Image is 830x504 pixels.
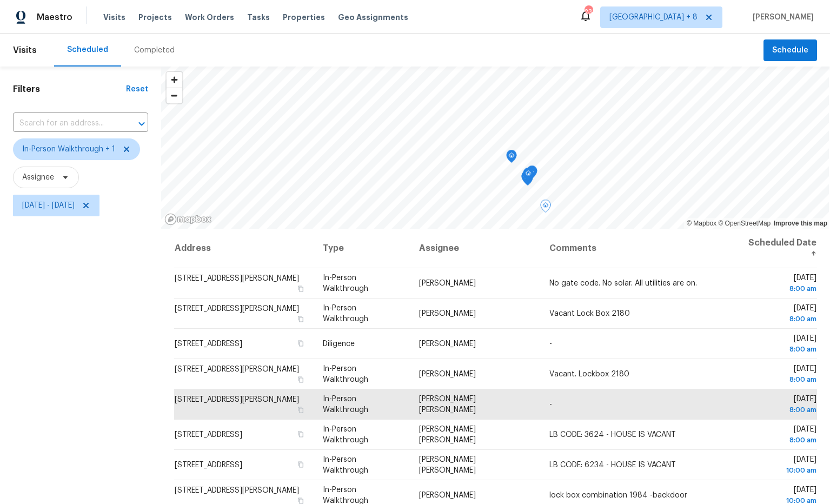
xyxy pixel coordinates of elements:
[37,12,72,23] span: Maestro
[338,12,408,23] span: Geo Assignments
[323,340,355,348] span: Diligence
[549,461,676,469] span: LB CODE: 6234 - HOUSE IS VACANT
[175,340,242,348] span: [STREET_ADDRESS]
[718,220,771,227] a: OpenStreetMap
[175,396,299,403] span: [STREET_ADDRESS][PERSON_NAME]
[742,404,816,415] div: 8:00 am
[419,492,476,499] span: [PERSON_NAME]
[323,426,368,444] span: In-Person Walkthrough
[22,144,115,155] span: In-Person Walkthrough + 1
[506,150,517,167] div: Map marker
[419,370,476,378] span: [PERSON_NAME]
[13,38,37,62] span: Visits
[742,365,816,385] span: [DATE]
[523,168,534,184] div: Map marker
[742,456,816,476] span: [DATE]
[772,44,808,57] span: Schedule
[161,67,829,229] canvas: Map
[185,12,234,23] span: Work Orders
[742,344,816,355] div: 8:00 am
[419,456,476,474] span: [PERSON_NAME] [PERSON_NAME]
[175,461,242,469] span: [STREET_ADDRESS]
[175,487,299,494] span: [STREET_ADDRESS][PERSON_NAME]
[585,6,592,17] div: 233
[419,340,476,348] span: [PERSON_NAME]
[134,45,175,56] div: Completed
[323,395,368,414] span: In-Person Walkthrough
[13,115,118,132] input: Search for an address...
[134,116,149,131] button: Open
[419,310,476,317] span: [PERSON_NAME]
[549,431,676,439] span: LB CODE: 3624 - HOUSE IS VACANT
[296,375,306,384] button: Copy Address
[410,229,541,268] th: Assignee
[549,340,552,348] span: -
[742,435,816,446] div: 8:00 am
[323,456,368,474] span: In-Person Walkthrough
[126,84,148,95] div: Reset
[742,274,816,294] span: [DATE]
[296,429,306,439] button: Copy Address
[323,274,368,293] span: In-Person Walkthrough
[175,305,299,313] span: [STREET_ADDRESS][PERSON_NAME]
[742,374,816,385] div: 8:00 am
[687,220,716,227] a: Mapbox
[22,172,54,183] span: Assignee
[67,44,108,55] div: Scheduled
[419,395,476,414] span: [PERSON_NAME] [PERSON_NAME]
[549,492,687,499] span: lock box combination 1984 -backdoor
[742,314,816,324] div: 8:00 am
[167,88,182,103] button: Zoom out
[523,169,534,186] div: Map marker
[323,365,368,383] span: In-Person Walkthrough
[748,12,814,23] span: [PERSON_NAME]
[742,335,816,355] span: [DATE]
[296,314,306,324] button: Copy Address
[549,310,630,317] span: Vacant Lock Box 2180
[323,304,368,323] span: In-Person Walkthrough
[521,171,532,188] div: Map marker
[175,431,242,439] span: [STREET_ADDRESS]
[742,465,816,476] div: 10:00 am
[138,12,172,23] span: Projects
[164,213,212,226] a: Mapbox homepage
[549,280,697,287] span: No gate code. No solar. All utilities are on.
[314,229,411,268] th: Type
[296,284,306,294] button: Copy Address
[296,460,306,469] button: Copy Address
[419,280,476,287] span: [PERSON_NAME]
[527,165,537,182] div: Map marker
[175,275,299,282] span: [STREET_ADDRESS][PERSON_NAME]
[763,39,817,62] button: Schedule
[22,200,75,211] span: [DATE] - [DATE]
[540,200,551,216] div: Map marker
[522,170,533,187] div: Map marker
[167,72,182,88] button: Zoom in
[549,401,552,408] span: -
[526,167,536,183] div: Map marker
[283,12,325,23] span: Properties
[296,339,306,348] button: Copy Address
[609,12,698,23] span: [GEOGRAPHIC_DATA] + 8
[734,229,817,268] th: Scheduled Date ↑
[103,12,125,23] span: Visits
[742,304,816,324] span: [DATE]
[247,14,270,21] span: Tasks
[742,426,816,446] span: [DATE]
[742,395,816,415] span: [DATE]
[174,229,314,268] th: Address
[419,426,476,444] span: [PERSON_NAME] [PERSON_NAME]
[742,283,816,294] div: 8:00 am
[549,370,629,378] span: Vacant. Lockbox 2180
[296,405,306,415] button: Copy Address
[13,84,126,95] h1: Filters
[175,366,299,373] span: [STREET_ADDRESS][PERSON_NAME]
[541,229,734,268] th: Comments
[774,220,827,227] a: Improve this map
